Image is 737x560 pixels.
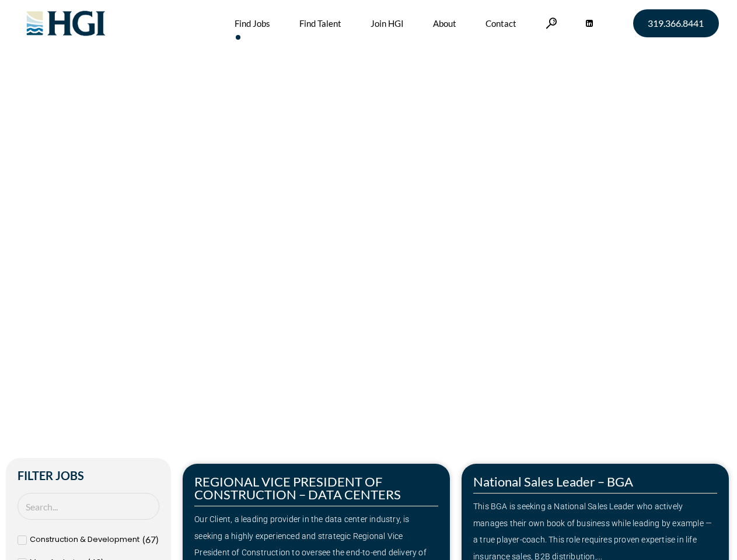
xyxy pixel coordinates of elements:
span: 319.366.8441 [648,19,704,28]
a: 319.366.8441 [633,9,719,37]
span: » [42,235,89,247]
a: Search [546,17,557,29]
span: ) [156,534,159,545]
span: Make Your [42,179,211,221]
span: 67 [145,534,156,545]
input: Search Job [18,493,159,520]
span: Jobs [71,235,89,247]
span: ( [142,534,145,545]
a: REGIONAL VICE PRESIDENT OF CONSTRUCTION – DATA CENTERS [194,474,401,502]
h2: Filter Jobs [18,470,159,481]
span: Construction & Development [30,531,139,548]
span: Next Move [218,181,389,219]
a: Home [42,235,67,247]
a: National Sales Leader – BGA [473,474,633,489]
